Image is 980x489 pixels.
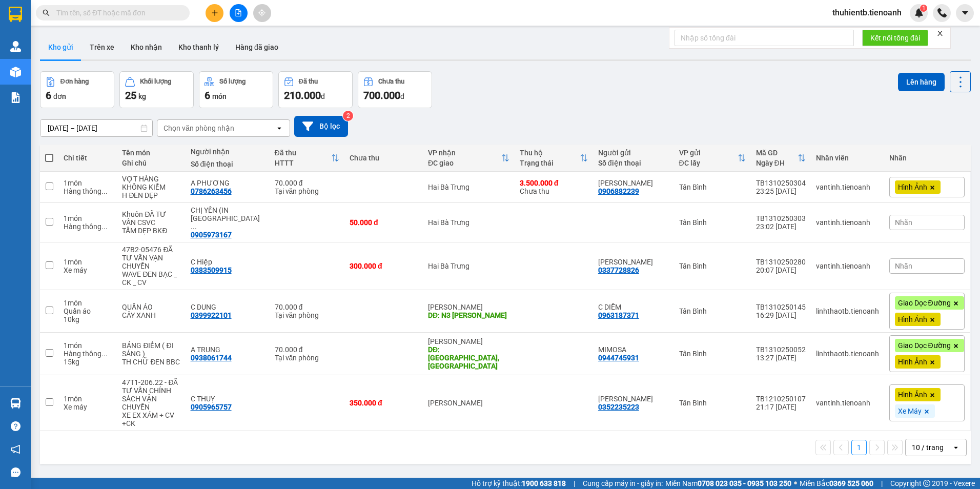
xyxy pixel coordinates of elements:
[598,311,639,319] div: 0963187371
[756,311,806,319] div: 16:29 [DATE]
[64,258,112,266] div: 1 món
[191,148,264,156] div: Người nhận
[164,123,234,133] div: Chọn văn phòng nhận
[10,41,21,52] img: warehouse-icon
[428,303,509,311] div: [PERSON_NAME]
[472,478,566,489] span: Hỗ trợ kỹ thuật:
[920,5,927,12] sup: 1
[829,479,873,487] strong: 0369 525 060
[275,179,339,187] div: 70.000 đ
[11,467,21,477] span: message
[205,89,210,101] span: 6
[816,399,879,407] div: vantinh.tienoanh
[428,311,509,319] div: DĐ: N3 TẤN HẢI
[101,187,108,195] span: ...
[253,4,271,22] button: aim
[816,218,879,227] div: vantinh.tienoanh
[122,191,180,199] div: H ĐEN DẸP
[64,315,112,323] div: 10 kg
[122,149,180,157] div: Tên món
[756,403,806,411] div: 21:17 [DATE]
[756,214,806,222] div: TB1310250303
[936,30,944,37] span: close
[9,7,22,22] img: logo-vxr
[64,179,112,187] div: 1 món
[53,92,66,100] span: đơn
[270,145,344,172] th: Toggle SortBy
[824,6,910,19] span: thuhientb.tienoanh
[898,406,922,416] span: Xe Máy
[191,206,264,231] div: CHỊ YẾN (IN TOÀN MỸ)
[598,159,669,167] div: Số điện thoại
[350,218,418,227] div: 50.000 đ
[598,179,669,187] div: Lê Bình
[10,67,21,77] img: warehouse-icon
[350,262,418,270] div: 300.000 đ
[862,30,928,46] button: Kết nối tổng đài
[898,315,927,324] span: Hình Ảnh
[898,73,945,91] button: Lên hàng
[756,345,806,354] div: TB1310250052
[756,159,798,167] div: Ngày ĐH
[679,218,746,227] div: Tân Bình
[816,154,879,162] div: Nhân viên
[428,262,509,270] div: Hai Bà Trưng
[598,403,639,411] div: 0352235223
[122,411,180,427] div: XE EX XÁM + CV +CK
[898,341,951,350] span: Giao Dọc Đường
[914,8,924,17] img: icon-new-feature
[64,214,112,222] div: 1 món
[101,350,108,358] span: ...
[64,222,112,231] div: Hàng thông thường
[428,218,509,227] div: Hai Bà Trưng
[122,270,180,287] div: WAVE ĐEN BẠC _ CK _ CV
[64,299,112,307] div: 1 món
[674,145,751,172] th: Toggle SortBy
[119,71,194,108] button: Khối lượng25kg
[122,246,180,270] div: 47B2-05476 ĐÃ TƯ VẤN VẠN CHUYỂN
[64,307,112,315] div: Quần áo
[756,266,806,274] div: 20:07 [DATE]
[46,89,51,101] span: 6
[912,442,944,453] div: 10 / trang
[816,183,879,191] div: vantinh.tienoanh
[191,354,232,362] div: 0938061744
[275,149,331,157] div: Đã thu
[40,120,152,136] input: Select a date range.
[191,160,264,168] div: Số điện thoại
[275,124,283,132] svg: open
[64,358,112,366] div: 15 kg
[428,337,509,345] div: [PERSON_NAME]
[191,231,232,239] div: 0905973167
[64,403,112,411] div: Xe máy
[191,303,264,311] div: C DUNG
[679,350,746,358] div: Tân Bình
[363,89,400,101] span: 700.000
[756,179,806,187] div: TB1310250304
[816,307,879,315] div: linhthaotb.tienoanh
[423,145,515,172] th: Toggle SortBy
[299,78,318,85] div: Đã thu
[679,399,746,407] div: Tân Bình
[889,154,965,162] div: Nhãn
[191,395,264,403] div: C THUỴ
[206,4,223,22] button: plus
[816,350,879,358] div: linhthaotb.tienoanh
[898,298,951,308] span: Giao Dọc Đường
[428,399,509,407] div: [PERSON_NAME]
[191,345,264,354] div: A TRUNG
[343,111,353,121] sup: 2
[679,262,746,270] div: Tân Bình
[191,311,232,319] div: 0399922101
[64,154,112,162] div: Chi tiết
[60,78,89,85] div: Đơn hàng
[122,159,180,167] div: Ghi chú
[598,354,639,362] div: 0944745931
[520,179,588,187] div: 3.500.000 đ
[43,9,50,16] span: search
[64,341,112,350] div: 1 món
[583,478,663,489] span: Cung cấp máy in - giấy in:
[679,159,738,167] div: ĐC lấy
[81,35,122,59] button: Trên xe
[275,345,339,354] div: 70.000 đ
